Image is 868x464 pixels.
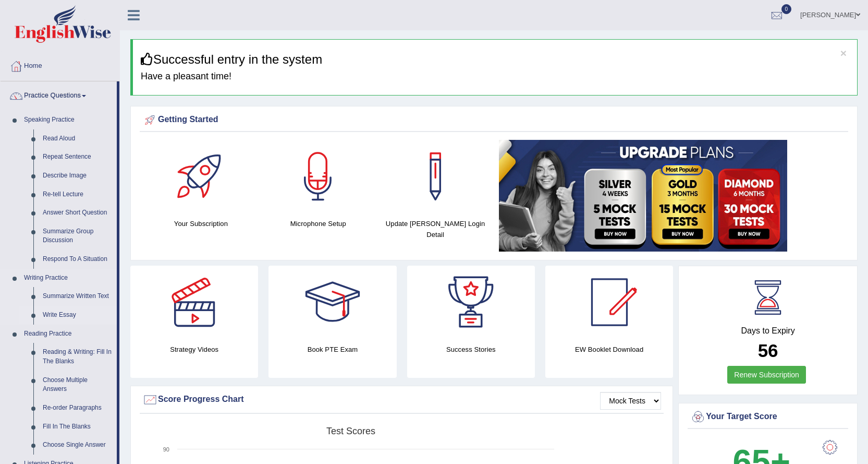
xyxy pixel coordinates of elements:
tspan: Test scores [326,426,375,436]
a: Describe Image [38,166,117,185]
div: Score Progress Chart [142,392,661,408]
a: Writing Practice [19,269,117,288]
a: Answer Short Question [38,204,117,222]
a: Re-order Paragraphs [38,399,117,418]
div: Getting Started [142,112,846,128]
h4: Microphone Setup [265,218,372,229]
a: Respond To A Situation [38,250,117,269]
a: Summarize Group Discussion [38,222,117,250]
span: 0 [781,4,792,14]
a: Summarize Written Text [38,287,117,306]
h4: Days to Expiry [690,326,846,336]
a: Speaking Practice [19,111,117,129]
h4: Update [PERSON_NAME] Login Detail [382,218,489,240]
h4: Your Subscription [148,218,254,229]
a: Repeat Sentence [38,148,117,166]
a: Choose Single Answer [38,436,117,455]
h4: Strategy Videos [130,344,258,355]
h4: Have a pleasant time! [141,72,849,82]
a: Fill In The Blanks [38,418,117,436]
b: 56 [758,340,778,361]
a: Reading Practice [19,325,117,343]
a: Choose Multiple Answers [38,371,117,399]
img: small5.jpg [499,140,787,252]
div: Your Target Score [690,409,846,425]
h4: Book PTE Exam [268,344,396,355]
h4: Success Stories [407,344,535,355]
a: Reading & Writing: Fill In The Blanks [38,343,117,371]
h4: EW Booklet Download [545,344,673,355]
a: Write Essay [38,306,117,325]
a: Read Aloud [38,129,117,148]
a: Practice Questions [1,81,117,108]
a: Re-tell Lecture [38,185,117,204]
text: 90 [163,446,169,453]
button: × [840,47,847,58]
a: Renew Subscription [727,366,806,384]
a: Home [1,52,119,78]
h3: Successful entry in the system [141,53,849,66]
